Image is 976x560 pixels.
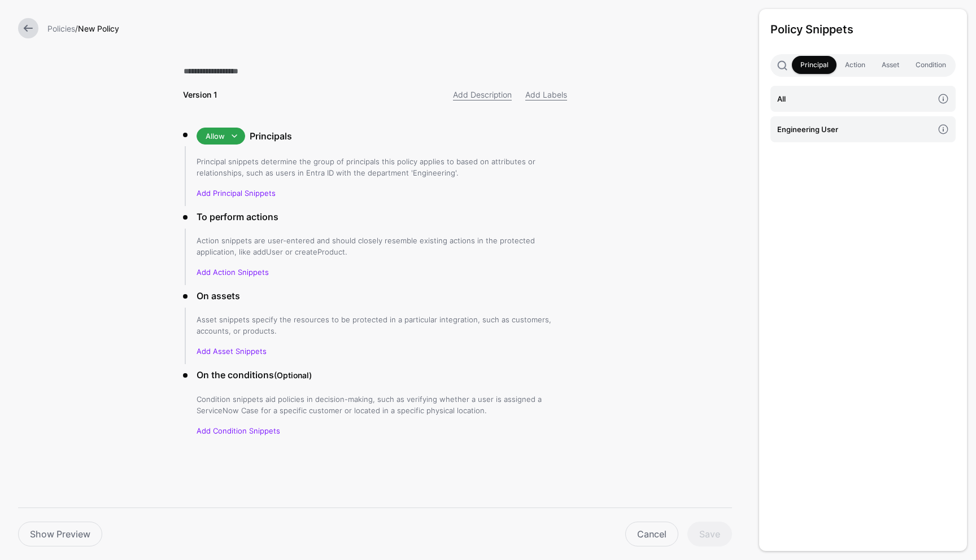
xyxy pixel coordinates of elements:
[197,289,567,303] h3: On assets
[792,56,836,74] a: Principal
[625,522,678,546] a: Cancel
[525,90,567,99] a: Add Labels
[197,156,567,178] p: Principal snippets determine the group of principals this policy applies to based on attributes o...
[836,56,873,74] a: Action
[197,210,567,224] h3: To perform actions
[777,93,933,105] h4: All
[197,268,269,277] a: Add Action Snippets
[43,23,737,34] div: /
[78,24,119,33] strong: New Policy
[453,90,512,99] a: Add Description
[183,90,217,99] strong: Version 1
[197,189,276,198] a: Add Principal Snippets
[274,370,312,380] small: (Optional)
[907,56,954,74] a: Condition
[770,20,956,38] h3: Policy Snippets
[197,235,567,257] p: Action snippets are user-entered and should closely resemble existing actions in the protected ap...
[777,123,933,135] h4: Engineering User
[206,132,225,141] span: Allow
[197,393,567,416] p: Condition snippets aid policies in decision-making, such as verifying whether a user is assigned ...
[197,347,267,356] a: Add Asset Snippets
[47,24,75,33] a: Policies
[250,129,567,143] h3: Principals
[197,314,567,336] p: Asset snippets specify the resources to be protected in a particular integration, such as custome...
[197,426,280,435] a: Add Condition Snippets
[18,522,102,546] a: Show Preview
[197,368,567,382] h3: On the conditions
[873,56,907,74] a: Asset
